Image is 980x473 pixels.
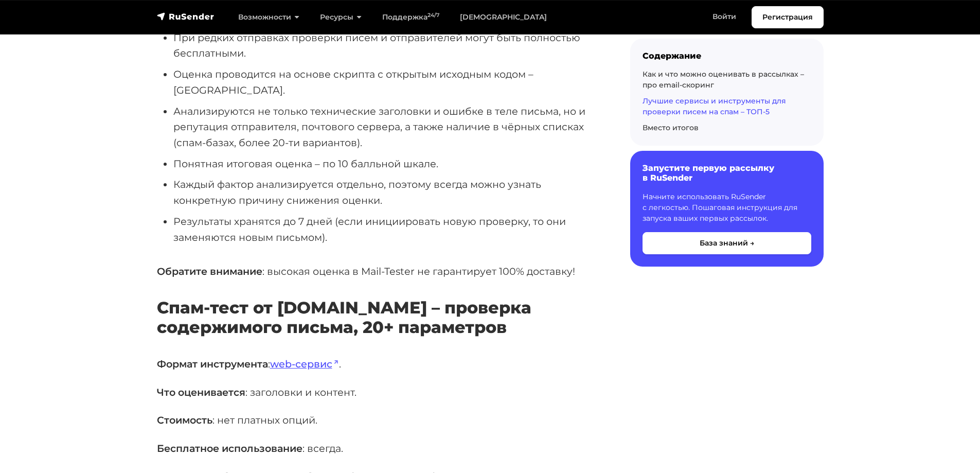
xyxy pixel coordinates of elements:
a: Возможности [228,7,310,28]
strong: Что оценивается [157,386,245,398]
h6: Запустите первую рассылку в RuSender [643,163,811,183]
li: При редких отправках проверки писем и отправителей могут быть полностью бесплатными. [173,30,597,61]
li: Каждый фактор анализируется отдельно, поэтому всегда можно узнать конкретную причину снижения оце... [173,177,597,208]
a: [DEMOGRAPHIC_DATA] [450,7,557,28]
a: Лучшие сервисы и инструменты для проверки писем на спам – ТОП-5 [643,96,786,116]
a: Войти [702,6,746,27]
strong: Формат инструмента [157,358,268,370]
li: Результаты хранятся до 7 дней (если инициировать новую проверку, то они заменяются новым письмом). [173,214,597,245]
strong: Стоимость [157,414,212,426]
p: : нет платных опций. [157,412,597,428]
li: Анализируются не только технические заголовки и ошибке в теле письма, но и репутация отправителя,... [173,103,597,151]
a: Как и что можно оценивать в рассылках – про email-скоринг [643,69,804,90]
strong: Бесплатное использование [157,442,302,454]
img: RuSender [157,11,215,22]
h3: Спам-тест от [DOMAIN_NAME] – проверка содержимого письма, 20+ параметров [157,298,597,338]
a: Ресурсы [310,7,372,28]
button: База знаний → [643,232,811,254]
a: Вместо итогов [643,123,699,132]
a: Запустите первую рассылку в RuSender Начните использовать RuSender с легкостью. Пошаговая инструк... [630,151,824,266]
p: : . [157,356,597,372]
a: Поддержка24/7 [372,7,450,28]
p: : заголовки и контент. [157,384,597,400]
div: Содержание [643,51,811,61]
a: Регистрация [752,6,824,28]
a: web-сервис [270,358,339,370]
li: Понятная итоговая оценка – по 10 балльной шкале. [173,156,597,172]
p: : всегда. [157,441,597,457]
p: : высокая оценка в Mail-Tester не гарантирует 100% доставку! [157,264,597,279]
strong: Обратите внимание [157,265,262,277]
li: Оценка проводится на основе скрипта с открытым исходным кодом – [GEOGRAPHIC_DATA]. [173,66,597,98]
p: Начните использовать RuSender с легкостью. Пошаговая инструкция для запуска ваших первых рассылок. [643,191,811,224]
sup: 24/7 [427,12,439,19]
